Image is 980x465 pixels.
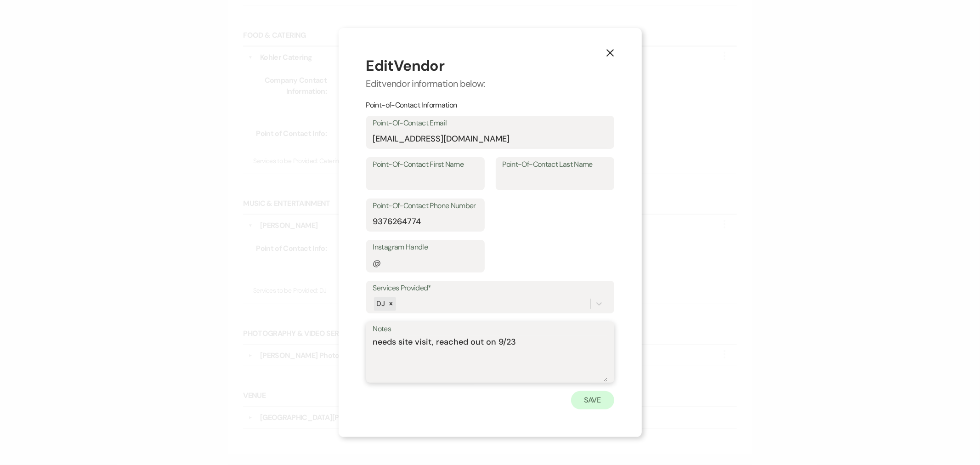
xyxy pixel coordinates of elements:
h2: Edit Vendor [366,56,614,76]
label: Instagram Handle [373,241,478,254]
div: DJ [374,297,386,311]
p: Edit vendor information below: [366,76,614,91]
label: Point-Of-Contact Email [373,117,607,130]
button: Save [571,391,614,409]
h3: Point-of-Contact Information [366,100,614,110]
label: Point-Of-Contact First Name [373,158,478,171]
label: Point-Of-Contact Last Name [503,158,607,171]
label: Notes [373,323,607,336]
label: Services Provided* [373,282,607,295]
textarea: needs site visit, reached out on 9/23 [373,336,607,382]
div: @ [373,257,381,269]
label: Point-Of-Contact Phone Number [373,199,478,213]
